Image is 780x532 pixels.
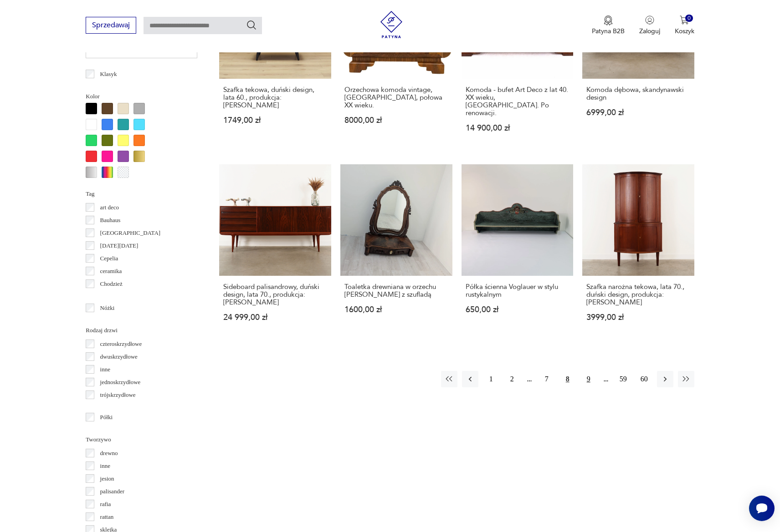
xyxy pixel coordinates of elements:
a: Sideboard palisandrowy, duński design, lata 70., produkcja: Omann JunSideboard palisandrowy, duńs... [219,164,331,339]
p: drewno [100,448,118,458]
button: Szukaj [246,20,257,30]
p: 24 999,00 zł [223,314,327,321]
p: jednoskrzydłowe [100,377,141,387]
h3: Półka ścienna Voglauer w stylu rustykalnym [466,283,570,299]
p: 14 900,00 zł [466,124,570,132]
p: Ćmielów [100,292,122,302]
p: Patyna B2B [592,27,625,35]
p: inne [100,365,110,375]
h3: Szafka narożna tekowa, lata 70., duński design, produkcja: [PERSON_NAME] [586,283,690,306]
p: inne [100,461,110,471]
h3: Sideboard palisandrowy, duński design, lata 70., produkcja: [PERSON_NAME] [223,283,327,306]
button: 9 [580,371,597,387]
a: Ikona medaluPatyna B2B [592,15,625,35]
p: 1600,00 zł [344,306,448,314]
p: 650,00 zł [466,306,570,314]
p: Półki [100,412,113,422]
p: palisander [100,486,124,497]
p: Koszyk [675,27,694,35]
p: 8000,00 zł [344,117,448,124]
p: 3999,00 zł [586,314,690,321]
p: Tworzywo [86,435,197,445]
p: Chodzież [100,279,123,289]
div: 0 [685,15,693,22]
button: 60 [636,371,652,387]
p: Klasyk [100,69,117,79]
h3: Orzechowa komoda vintage, [GEOGRAPHIC_DATA], połowa XX wieku. [344,86,448,109]
button: 8 [559,371,576,387]
img: Ikona medalu [604,15,613,25]
button: 2 [504,371,520,387]
p: Tag [86,189,197,199]
p: rattan [100,512,114,522]
p: Zaloguj [639,27,660,35]
p: 1749,00 zł [223,117,327,124]
p: Rodzaj drzwi [86,325,197,335]
p: [DATE][DATE] [100,241,139,251]
p: dwuskrzydłowe [100,352,138,362]
button: Patyna B2B [592,15,625,35]
a: Szafka narożna tekowa, lata 70., duński design, produkcja: DaniaSzafka narożna tekowa, lata 70., ... [582,164,694,339]
h3: Toaletka drewniana w orzechu [PERSON_NAME] z szufladą [344,283,448,299]
p: Kolor [86,91,197,101]
h3: Komoda dębowa, skandynawski design [586,86,690,101]
iframe: Smartsupp widget button [749,496,775,521]
button: 7 [539,371,555,387]
a: Półka ścienna Voglauer w stylu rustykalnymPółka ścienna Voglauer w stylu rustykalnym650,00 zł [462,164,574,339]
img: Patyna - sklep z meblami i dekoracjami vintage [378,11,405,38]
img: Ikona koszyka [680,15,689,25]
img: Ikonka użytkownika [645,15,654,25]
p: Nóżki [100,303,115,313]
button: 1 [483,371,499,387]
p: Bauhaus [100,215,121,225]
button: 59 [615,371,631,387]
p: [GEOGRAPHIC_DATA] [100,228,161,238]
p: Cepelia [100,253,118,263]
button: 0Koszyk [675,15,694,35]
h3: Komoda - bufet Art Deco z lat 40. XX wieku, [GEOGRAPHIC_DATA]. Po renowacji. [466,86,570,117]
a: Toaletka drewniana w orzechu Ludwik XIX z szufladąToaletka drewniana w orzechu [PERSON_NAME] z sz... [340,164,452,339]
p: trójskrzydłowe [100,390,136,400]
button: Zaloguj [639,15,660,35]
h3: Szafka tekowa, duński design, lata 60., produkcja: [PERSON_NAME] [223,86,327,109]
p: 6999,00 zł [586,109,690,117]
p: art deco [100,203,119,213]
button: Sprzedawaj [86,17,136,34]
p: jesion [100,474,114,484]
p: czteroskrzydłowe [100,339,142,349]
p: rafia [100,499,111,509]
p: ceramika [100,266,122,276]
a: Sprzedawaj [86,23,136,29]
